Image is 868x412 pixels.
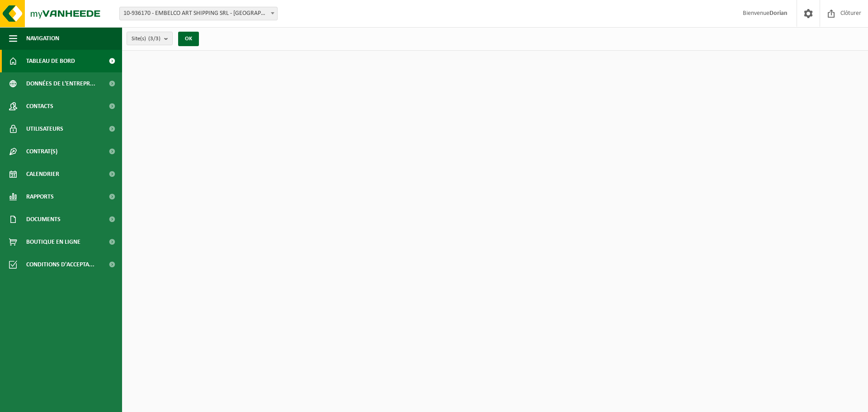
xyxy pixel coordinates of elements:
[132,32,160,46] span: Site(s)
[26,140,57,163] span: Contrat(s)
[26,163,59,185] span: Calendrier
[26,253,94,276] span: Conditions d'accepta...
[26,95,53,118] span: Contacts
[26,72,95,95] span: Données de l'entrepr...
[127,32,173,45] button: Site(s)(3/3)
[26,50,75,72] span: Tableau de bord
[119,7,278,20] span: 10-936170 - EMBELCO ART SHIPPING SRL - ETTERBEEK
[26,231,80,253] span: Boutique en ligne
[26,185,54,208] span: Rapports
[26,27,59,50] span: Navigation
[769,10,788,17] strong: Dorian
[120,7,277,20] span: 10-936170 - EMBELCO ART SHIPPING SRL - ETTERBEEK
[26,208,61,231] span: Documents
[26,118,63,140] span: Utilisateurs
[178,32,199,46] button: OK
[148,36,160,42] count: (3/3)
